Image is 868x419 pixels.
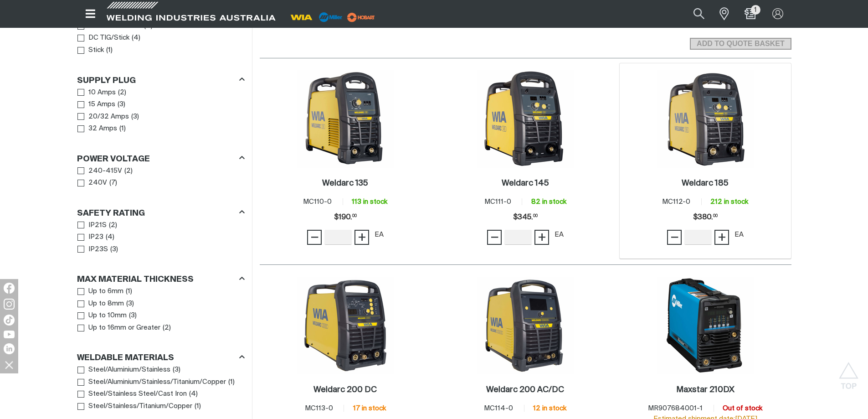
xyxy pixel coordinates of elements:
sup: 00 [533,214,538,218]
span: $190. [334,208,357,227]
ul: Power Voltage [77,165,244,189]
span: Steel/Stainless/Titanium/Copper [88,401,192,412]
h2: Weldarc 135 [322,179,368,187]
a: DC TIG/Stick [77,32,130,44]
button: Scroll to top [838,362,859,383]
span: ( 1 ) [106,45,113,56]
div: Price [513,208,538,227]
span: ( 4 ) [189,389,198,399]
span: − [490,229,499,245]
span: MC110-0 [303,198,332,205]
button: Search products [683,4,714,24]
div: Supply Plug [77,74,245,86]
a: Up to 10mm [77,310,127,322]
span: ( 1 ) [119,124,126,134]
span: Up to 6mm [88,286,123,297]
span: ( 1 ) [195,401,201,412]
h2: Weldarc 200 DC [313,386,377,394]
img: YouTube [4,331,15,338]
a: Weldarc 185 [682,178,729,189]
a: Weldarc 145 [502,178,549,189]
span: IP23 [88,232,103,243]
a: 20/32 Amps [77,111,129,123]
span: Out of stock [723,405,762,412]
img: Facebook [4,283,15,294]
h2: Weldarc 200 AC/DC [486,386,564,394]
span: Up to 8mm [88,299,124,309]
img: Weldarc 185 [657,70,754,168]
a: Weldarc 135 [322,178,368,189]
span: MC113-0 [305,405,333,412]
img: Instagram [4,299,15,310]
span: MR907684001-1 [648,405,703,412]
div: EA [375,230,384,240]
span: − [310,229,319,245]
span: Stick [88,45,104,56]
img: hide socials [1,357,17,372]
ul: Process [77,20,244,57]
h2: Maxstar 210DX [676,386,734,394]
h3: Max Material Thickness [77,274,194,285]
span: 12 in stock [533,405,566,412]
img: miller [344,10,378,24]
a: Up to 6mm [77,285,124,298]
h3: Supply Plug [77,76,136,86]
a: Weldarc 200 AC/DC [486,385,564,395]
ul: Supply Plug [77,87,244,135]
sup: 00 [713,214,718,218]
div: Power Voltage [77,152,245,165]
h2: Weldarc 185 [682,179,729,187]
a: 32 Amps [77,123,118,135]
a: Steel/Aluminium/Stainless [77,364,171,376]
span: ( 3 ) [118,99,125,110]
div: Price [693,208,718,227]
div: EA [555,230,564,240]
a: Stick [77,44,104,57]
ul: Safety Rating [77,219,244,256]
span: 240-415V [88,166,122,176]
button: Add selected products to the shopping cart [690,38,791,50]
span: ( 2 ) [163,323,171,333]
a: IP23S [77,243,108,256]
h2: Weldarc 145 [502,179,549,187]
span: 240V [88,178,107,188]
ul: Weldable Materials [77,364,244,412]
input: Product name or item number... [672,4,714,24]
span: ( 2 ) [124,166,133,176]
section: Add to cart control [260,27,791,52]
a: Steel/Aluminium/Stainless/Titanium/Copper [77,376,226,388]
div: Weldable Materials [77,352,245,364]
span: ( 3 ) [129,310,137,321]
span: 10 Amps [88,88,116,98]
sup: 00 [352,214,357,218]
span: 20/32 Amps [88,112,129,122]
span: MC111-0 [484,198,511,205]
span: $345. [513,208,538,227]
a: Up to 8mm [77,298,124,310]
a: IP23 [77,231,104,243]
span: ( 1 ) [126,286,132,297]
img: Weldarc 135 [297,70,394,168]
span: 113 in stock [352,198,387,205]
span: Steel/Aluminium/Stainless/Titanium/Copper [88,377,226,388]
img: LinkedIn [4,343,15,354]
a: 240V [77,177,108,189]
span: ( 7 ) [109,178,117,188]
span: IP21S [88,220,107,231]
ul: Max Material Thickness [77,285,244,334]
span: ( 2 ) [118,88,126,98]
span: DC TIG/Stick [88,33,129,43]
span: Steel/Aluminium/Stainless [88,365,170,375]
span: 15 Amps [88,99,115,110]
a: Maxstar 210DX [676,385,734,395]
span: Up to 16mm or Greater [88,323,160,333]
span: 32 Amps [88,124,117,134]
span: $380. [693,208,718,227]
img: Weldarc 200 DC [297,277,394,374]
span: ( 4 ) [132,33,140,43]
span: 212 in stock [710,198,748,205]
a: Weldarc 200 DC [313,385,377,395]
a: Steel/Stainless/Titanium/Copper [77,400,193,413]
span: ADD TO QUOTE BASKET [691,38,790,50]
span: MC112-0 [662,198,690,205]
